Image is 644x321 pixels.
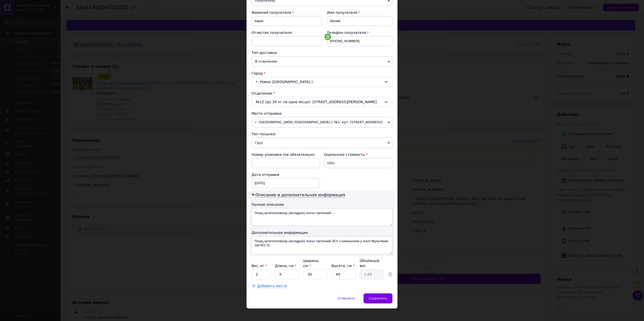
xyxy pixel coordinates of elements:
label: Ширина, см [303,259,319,268]
div: Дата отправки [252,172,320,177]
span: Место отправки [252,111,281,115]
span: Отчество получателя [252,31,292,35]
span: Отменить [338,296,355,300]
div: №12 (до 30 кг на одне місце): [STREET_ADDRESS][PERSON_NAME] [252,97,392,107]
span: Имя получателя [327,11,357,15]
div: Город [252,71,392,76]
span: Телефон получателя [327,31,366,35]
div: Объёмный вес [360,258,384,268]
label: Длина, см [275,264,296,268]
span: Тип посылки [252,132,275,136]
div: Номер упаковки (не обязательно) [252,152,320,157]
div: Оценочная стоимость [324,152,392,157]
div: Отделение [252,91,392,96]
textarea: Плащ антитепловізор (антидрон) пончо тактичний ... [252,208,392,226]
textarea: Плащ антитепловізор (антидрон) пончо тактичний ЗСУ з капюшоном у чохлі Мультикам (sp-021-2) [252,236,392,254]
label: Вес, кг [252,264,267,268]
span: Сохранить [369,296,387,300]
span: Описание и дополнительная информация [255,192,345,198]
span: В отделении [252,56,392,67]
span: г. [GEOGRAPHIC_DATA] ([GEOGRAPHIC_DATA].): №1: вул. [STREET_ADDRESS] [252,117,392,127]
span: Добавить место [257,284,287,288]
span: Груз [252,138,392,148]
div: г. Ровно ([GEOGRAPHIC_DATA].) [252,77,392,87]
div: Полное описание [252,202,392,207]
input: +380 [327,36,392,46]
span: Тип доставки [252,51,277,55]
span: Фамилия получателя [252,11,291,15]
label: Высота, см [331,264,354,268]
div: Дополнительная информация [252,230,392,235]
